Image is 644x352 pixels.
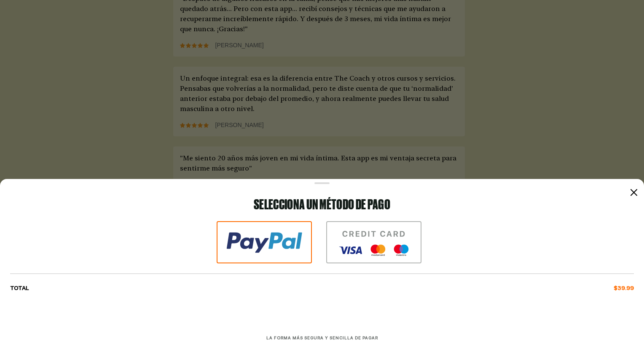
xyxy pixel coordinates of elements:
img: icon [217,221,312,263]
iframe: PayPal-paypal [174,303,470,326]
p: Selecciona un método de pago [10,198,634,211]
span: $39.99 [614,284,634,292]
span: TOTAL [10,284,29,292]
img: icon [326,221,421,263]
span: La forma más segura y sencilla de pagar [266,335,378,340]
